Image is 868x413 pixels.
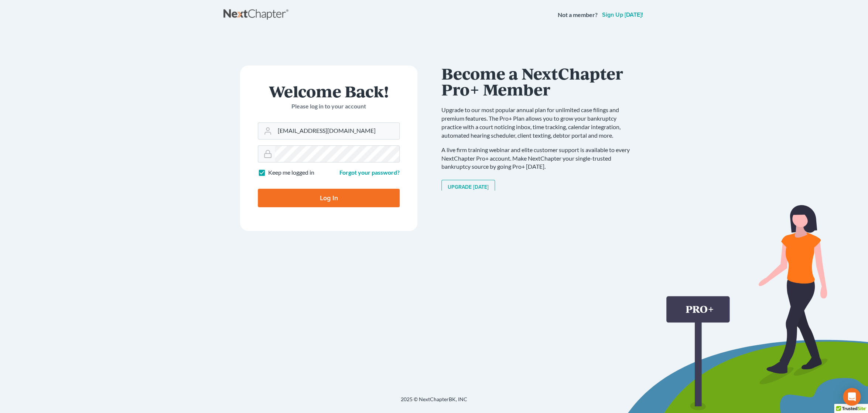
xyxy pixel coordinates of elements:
[601,12,645,18] a: Sign up [DATE]!
[258,189,400,207] input: Log In
[258,83,400,99] h1: Welcome Back!
[843,388,861,406] div: Open Intercom Messenger
[339,169,400,176] a: Forgot your password?
[441,180,495,195] a: Upgrade [DATE]
[558,11,598,19] strong: Not a member?
[223,396,645,409] div: 2025 © NextChapterBK, INC
[441,66,637,97] h1: Become a NextChapter Pro+ Member
[441,146,637,171] p: A live firm training webinar and elite customer support is available to every NextChapter Pro+ ac...
[268,168,314,177] label: Keep me logged in
[275,123,399,139] input: Email Address
[258,102,400,111] p: Please log in to your account
[441,106,637,140] p: Upgrade to our most popular annual plan for unlimited case filings and premium features. The Pro+...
